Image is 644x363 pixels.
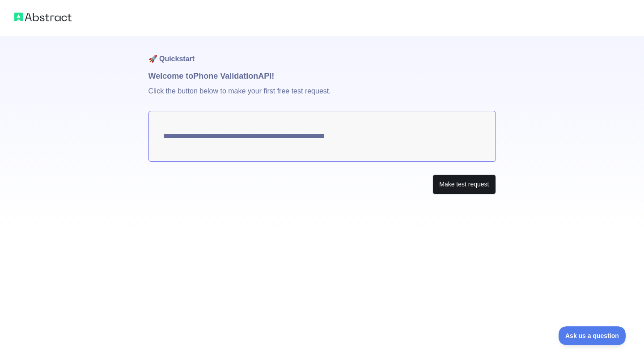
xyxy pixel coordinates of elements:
h1: 🚀 Quickstart [148,36,496,70]
img: Abstract logo [14,11,72,23]
iframe: Toggle Customer Support [559,326,626,345]
p: Click the button below to make your first free test request. [148,82,496,111]
h1: Welcome to Phone Validation API! [148,70,496,82]
button: Make test request [432,174,496,194]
